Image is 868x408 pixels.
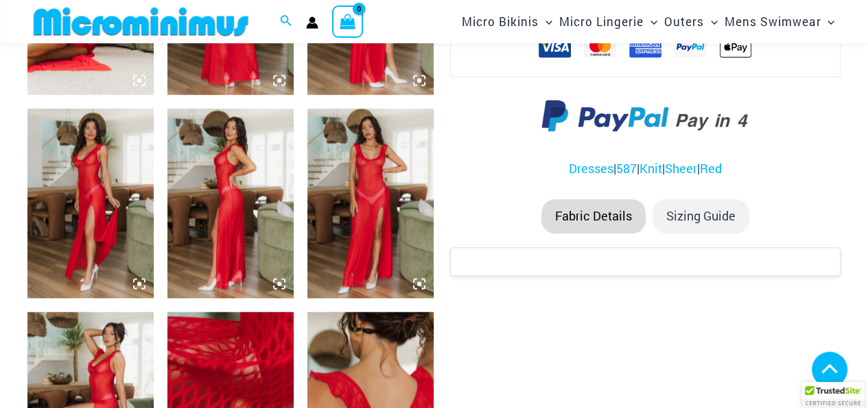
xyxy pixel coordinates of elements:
a: Dresses [569,160,613,177]
li: Sizing Guide [653,199,749,234]
li: Fabric Details [541,199,646,234]
a: Search icon link [280,13,292,31]
a: View Shopping Cart, empty [332,5,364,37]
div: TrustedSite Certified [801,382,865,408]
img: Sometimes Red 587 Dress [167,109,294,298]
img: Sometimes Red 587 Dress [27,109,154,298]
span: Menu Toggle [644,4,657,39]
img: Sometimes Red 587 Dress [307,109,434,298]
img: MM SHOP LOGO FLAT [28,6,254,37]
span: Micro Lingerie [559,4,644,39]
span: Menu Toggle [821,4,834,39]
a: 587 [616,160,637,177]
a: Account icon link [306,16,318,29]
nav: Site Navigation [456,2,841,41]
a: Mens SwimwearMenu ToggleMenu Toggle [721,4,838,39]
span: Micro Bikinis [462,4,539,39]
span: Outers [664,4,704,39]
a: Micro BikinisMenu ToggleMenu Toggle [458,4,556,39]
p: | | | | [450,159,841,179]
a: OutersMenu ToggleMenu Toggle [661,4,721,39]
a: Knit [640,160,662,177]
a: Sheer [665,160,697,177]
span: Menu Toggle [704,4,718,39]
span: Mens Swimwear [725,4,821,39]
a: Micro LingerieMenu ToggleMenu Toggle [556,4,661,39]
a: Red [700,160,722,177]
span: Menu Toggle [539,4,552,39]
